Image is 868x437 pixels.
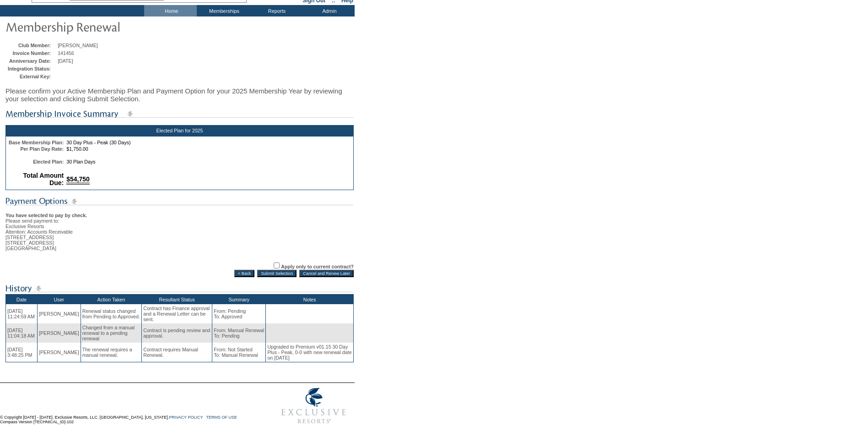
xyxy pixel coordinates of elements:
[144,5,197,16] td: Home
[8,43,55,48] td: Club Member:
[58,50,74,56] span: 141456
[38,343,81,362] td: [PERSON_NAME]
[5,108,353,120] img: subTtlMembershipInvoiceSummary.gif
[206,415,237,420] a: TERMS OF USE
[5,125,354,136] div: Elected Plan for 2025
[66,175,90,185] span: $54,750
[65,146,351,152] td: $1,750.00
[58,58,73,64] span: [DATE]
[38,304,81,323] td: [PERSON_NAME]
[81,304,142,323] td: Renewal status changed from Pending to Approved.
[257,270,297,277] input: Submit Selection
[8,50,55,56] td: Invoice Number:
[6,343,38,362] td: [DATE] 3:48:25 PM
[197,5,249,16] td: Memberships
[273,383,355,429] img: Exclusive Resorts
[212,343,266,362] td: From: Not Started To: Manual Renewal
[212,304,266,323] td: From: Pending To: Approved
[23,172,64,186] b: Total Amount Due:
[81,323,142,343] td: Changed from a manual renewal to a pending renewal
[6,295,38,305] th: Date
[302,5,355,16] td: Admin
[5,213,87,218] b: You have selected to pay by check.
[5,82,354,107] div: Please confirm your Active Membership Plan and Payment Option for your 2025 Membership Year by re...
[65,159,351,164] td: 30 Plan Days
[81,295,142,305] th: Action Taken
[142,304,212,323] td: Contract has Finance approval and a Renewal Letter can be sent.
[20,146,64,152] b: Per Plan Day Rate:
[299,270,354,277] input: Cancel and Renew Later
[266,343,354,362] td: Upgraded to Premium v01.15 30 Day Plus - Peak, 0-0 with new renewal date on [DATE]
[212,323,266,343] td: From: Manual Renewal To: Pending
[58,43,98,48] span: [PERSON_NAME]
[65,140,351,145] td: 30 Day Plus - Peak (30 Days)
[281,264,354,269] label: Apply only to current contract?
[81,343,142,362] td: The renewal requires a manual renewal.
[38,323,81,343] td: [PERSON_NAME]
[266,295,354,305] th: Notes
[5,17,189,36] img: pgTtlMembershipRenewal.gif
[142,323,212,343] td: Contract is pending review and approval.
[9,140,64,145] b: Base Membership Plan:
[212,295,266,305] th: Summary
[169,415,203,420] a: PRIVACY POLICY
[38,295,81,305] th: User
[8,58,55,64] td: Anniversary Date:
[6,304,38,323] td: [DATE] 11:24:59 AM
[5,207,354,251] div: Please send payment to: Exclusive Resorts Attention: Accounts Receivable [STREET_ADDRESS] [STREET...
[142,343,212,362] td: Contract requires Manual Renewal.
[5,196,353,207] img: subTtlPaymentOptions.gif
[33,159,64,164] b: Elected Plan:
[5,283,353,294] img: subTtlHistory.gif
[8,74,55,79] td: External Key:
[6,323,38,343] td: [DATE] 11:04:18 AM
[249,5,302,16] td: Reports
[142,295,212,305] th: Resultant Status
[234,270,255,277] input: < Back
[8,66,55,71] td: Integration Status:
